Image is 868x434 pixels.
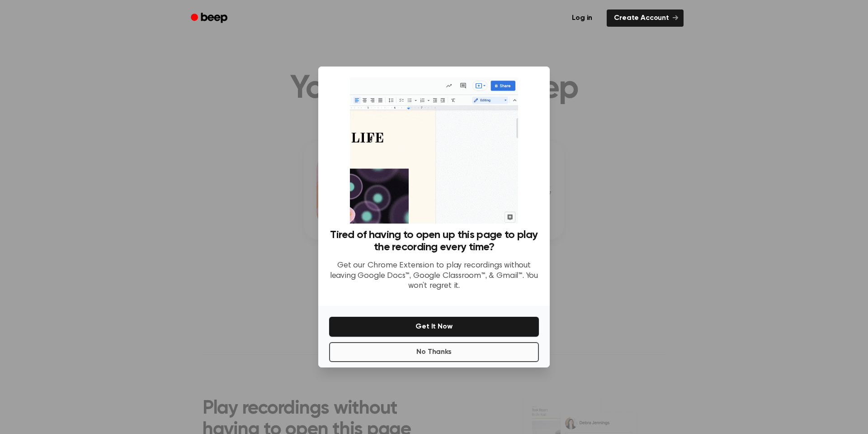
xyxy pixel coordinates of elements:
button: Get It Now [329,317,539,337]
img: Beep extension in action [350,77,518,224]
h3: Tired of having to open up this page to play the recording every time? [329,229,539,253]
a: Log in [563,8,601,29]
p: Get our Chrome Extension to play recordings without leaving Google Docs™, Google Classroom™, & Gm... [329,261,539,291]
a: Beep [184,10,236,27]
a: Create Account [607,10,684,27]
button: No Thanks [329,342,539,362]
